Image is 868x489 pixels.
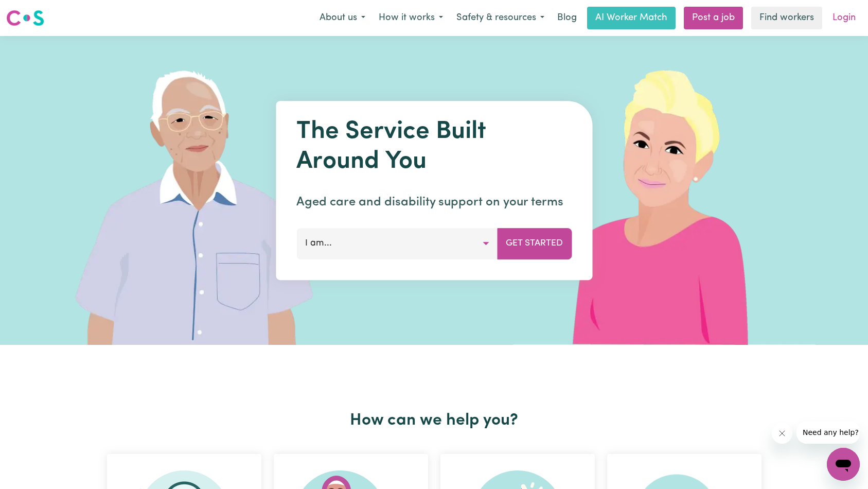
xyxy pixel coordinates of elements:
iframe: Message from company [796,421,860,444]
button: How it works [372,7,450,29]
button: About us [313,7,372,29]
button: Safety & resources [450,7,551,29]
h2: How can we help you? [101,411,768,430]
a: Blog [551,7,583,29]
h1: The Service Built Around You [296,117,572,177]
p: Aged care and disability support on your terms [296,193,572,212]
a: Post a job [684,7,743,29]
img: Careseekers logo [6,9,44,27]
iframe: Button to launch messaging window [827,448,860,481]
a: Careseekers logo [6,6,44,30]
a: AI Worker Match [587,7,676,29]
iframe: Close message [772,423,792,444]
button: I am... [296,228,498,259]
a: Find workers [751,7,822,29]
a: Login [826,7,862,29]
button: Get Started [497,228,572,259]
